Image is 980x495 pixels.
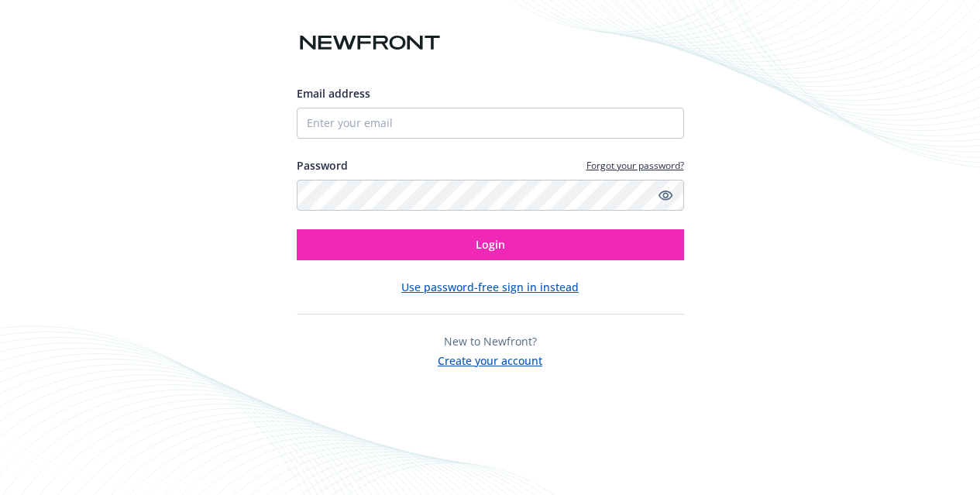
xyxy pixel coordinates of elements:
a: Forgot your password? [586,159,684,172]
a: Show password [656,186,675,205]
label: Password [297,157,348,174]
span: New to Newfront? [444,334,537,349]
button: Login [297,229,684,260]
button: Create your account [438,349,542,369]
input: Enter your email [297,108,684,139]
img: Newfront logo [297,29,443,57]
span: Email address [297,86,370,101]
input: Enter your password [297,180,684,211]
button: Use password-free sign in instead [401,279,579,295]
span: Login [476,237,505,252]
